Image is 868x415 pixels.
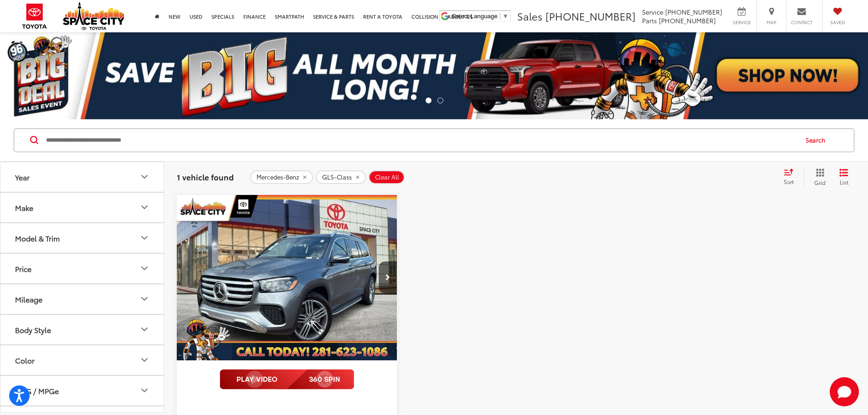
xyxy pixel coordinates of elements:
button: ColorColor [0,345,164,375]
div: Color [139,354,150,365]
div: Price [15,264,31,273]
button: Model & TrimModel & Trim [0,223,164,253]
span: Saved [827,19,847,26]
button: YearYear [0,162,164,192]
span: Sales [517,9,543,23]
a: 2025 Mercedes-Benz GLS-Class GLS 450 4MATIC&#174;2025 Mercedes-Benz GLS-Class GLS 450 4MATIC&#174... [176,195,398,360]
span: ​ [500,13,500,20]
span: Parts [642,16,657,25]
button: remove GLS-Class [316,170,366,184]
div: MPG / MPGe [15,386,59,395]
div: Mileage [139,293,150,304]
span: Select Language [452,13,498,20]
button: MakeMake [0,193,164,222]
span: Service [731,19,752,26]
button: Toggle Chat Window [830,377,859,406]
button: Grid View [804,168,832,186]
button: PricePrice [0,254,164,283]
svg: Start Chat [830,377,859,406]
button: Select sort value [779,168,804,186]
div: Price [139,263,150,274]
div: Year [139,171,150,182]
span: Map [761,19,781,26]
span: GLS-Class [322,174,352,181]
span: Contact [791,19,812,26]
span: [PHONE_NUMBER] [659,16,716,25]
div: Model & Trim [139,232,150,243]
img: 2025 Mercedes-Benz GLS-Class GLS 450 4MATIC&#174; [176,195,398,361]
button: Search [797,129,838,152]
div: Year [15,173,30,181]
img: full motion video [220,369,354,389]
span: Clear All [375,174,399,181]
div: Make [15,203,33,212]
button: MileageMileage [0,284,164,314]
span: [PHONE_NUMBER] [665,7,722,16]
input: Search by Make, Model, or Keyword [45,129,797,151]
div: Color [15,356,35,364]
button: MPG / MPGeMPG / MPGe [0,376,164,405]
span: Service [642,7,663,16]
span: [PHONE_NUMBER] [545,9,636,23]
span: List [839,178,848,186]
a: Select Language​ [452,13,508,20]
span: Grid [814,179,826,186]
img: Space City Toyota [63,2,124,30]
div: Model & Trim [15,234,60,242]
button: Next image [379,261,397,293]
span: Mercedes-Benz [257,174,299,181]
div: Body Style [15,325,51,334]
button: Clear All [369,170,405,184]
span: ▼ [503,13,508,20]
button: Body StyleBody Style [0,315,164,344]
div: MPG / MPGe [139,385,150,396]
div: Mileage [15,295,42,303]
button: remove Mercedes-Benz [250,170,313,184]
span: 1 vehicle found [177,171,234,182]
div: Make [139,202,150,213]
div: Body Style [139,324,150,335]
div: 2025 Mercedes-Benz GLS-Class GLS 450 4MATIC® 0 [176,195,398,360]
button: List View [832,168,855,186]
span: Sort [784,178,794,185]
